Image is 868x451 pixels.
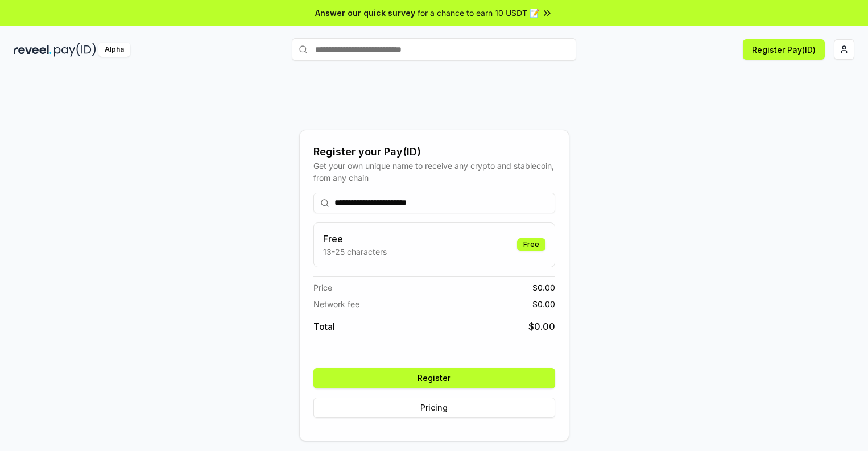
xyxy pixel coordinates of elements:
[313,160,555,184] div: Get your own unique name to receive any crypto and stablecoin, from any chain
[743,39,825,60] button: Register Pay(ID)
[313,298,359,310] span: Network fee
[532,282,555,293] span: $ 0.00
[313,144,555,160] div: Register your Pay(ID)
[323,232,387,246] h3: Free
[313,368,555,388] button: Register
[313,398,555,418] button: Pricing
[315,7,415,19] span: Answer our quick survey
[98,43,130,57] div: Alpha
[528,320,555,333] span: $ 0.00
[313,320,335,333] span: Total
[14,43,52,57] img: reveel_dark
[323,246,387,258] p: 13-25 characters
[418,7,539,19] span: for a chance to earn 10 USDT 📝
[532,298,555,310] span: $ 0.00
[54,43,96,57] img: pay_id
[313,282,332,293] span: Price
[517,238,545,251] div: Free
